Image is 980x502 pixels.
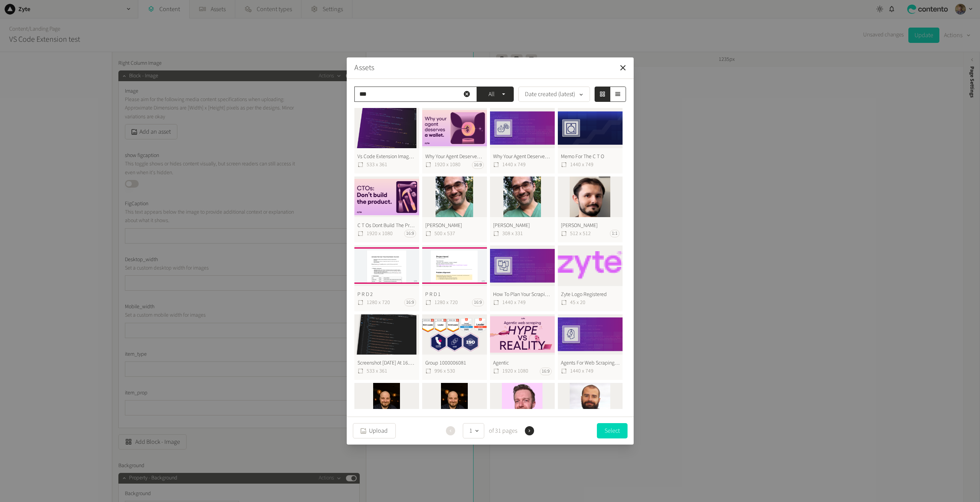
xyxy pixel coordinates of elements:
[597,423,628,438] button: Select
[477,87,514,102] button: All
[518,87,590,102] button: Date created (latest)
[463,423,484,438] button: 1
[353,423,396,438] button: Upload
[483,90,500,99] span: All
[354,62,374,74] button: Assets
[487,426,517,435] span: of 31 pages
